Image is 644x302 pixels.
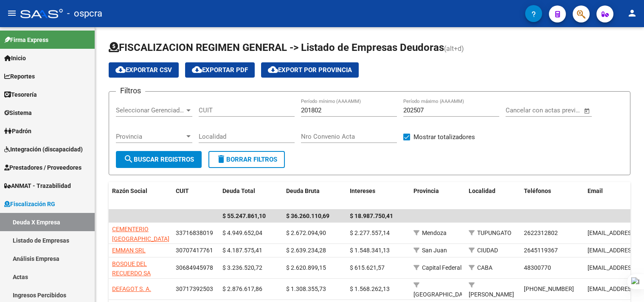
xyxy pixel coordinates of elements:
datatable-header-cell: Intereses [346,182,410,210]
span: (alt+d) [444,45,464,53]
datatable-header-cell: CUIT [172,182,219,210]
datatable-header-cell: Razón Social [109,182,172,210]
span: 2645119367 [524,247,558,254]
span: CEMENTERIO [GEOGRAPHIC_DATA] [112,226,169,242]
span: 30717392503 [176,285,213,292]
span: 33716838019 [176,229,213,236]
span: Intereses [350,187,375,194]
span: Deuda Bruta [286,187,320,194]
span: $ 4.187.575,41 [222,247,262,254]
span: Integración (discapacidad) [4,145,83,154]
datatable-header-cell: Localidad [465,182,520,210]
span: Padrón [4,126,31,136]
span: $ 2.672.094,90 [286,229,326,236]
button: Buscar Registros [116,151,202,168]
mat-icon: cloud_download [268,64,278,75]
span: 30707417761 [176,247,213,254]
iframe: Intercom live chat [615,273,636,294]
span: BOSQUE DEL RECUERDO SA [112,260,151,277]
span: 2622312802 [524,229,558,236]
span: 48300770 [524,264,551,271]
span: $ 36.260.110,69 [286,213,329,219]
span: Seleccionar Gerenciador [116,106,185,114]
span: $ 2.620.899,15 [286,264,326,271]
span: Provincia [413,187,439,194]
span: [GEOGRAPHIC_DATA] [413,291,471,298]
mat-icon: search [124,154,134,164]
mat-icon: cloud_download [115,64,126,75]
span: Mendoza [422,229,447,236]
mat-icon: cloud_download [192,64,202,75]
span: Fiscalización RG [4,199,55,209]
span: ANMAT - Trazabilidad [4,181,71,190]
span: EMMAN SRL [112,247,146,254]
span: $ 1.548.341,13 [350,247,390,254]
button: Open calendar [582,106,592,116]
h3: Filtros [116,85,145,97]
span: Prestadores / Proveedores [4,163,82,172]
span: 30684945978 [176,264,213,271]
span: Borrar Filtros [216,156,277,163]
button: Borrar Filtros [208,151,285,168]
span: $ 2.639.234,28 [286,247,326,254]
span: Firma Express [4,35,48,45]
span: Mostrar totalizadores [413,132,475,142]
mat-icon: menu [7,8,17,18]
span: $ 2.876.617,86 [222,285,262,292]
span: Tesorería [4,90,37,99]
datatable-header-cell: Provincia [410,182,465,210]
span: $ 4.949.652,04 [222,229,262,236]
span: Reportes [4,72,35,81]
span: CABA [477,264,492,271]
span: Email [588,187,603,194]
span: Exportar PDF [192,66,248,74]
button: Export por Provincia [261,62,359,78]
span: Exportar CSV [115,66,172,74]
datatable-header-cell: Deuda Bruta [283,182,346,210]
span: $ 1.568.262,13 [350,285,390,292]
span: TUPUNGATO [477,229,512,236]
span: Buscar Registros [124,156,194,163]
span: Deuda Total [222,187,255,194]
datatable-header-cell: Teléfonos [520,182,584,210]
span: $ 2.277.557,14 [350,229,390,236]
span: CIUDAD [477,247,498,254]
mat-icon: person [627,8,637,18]
span: $ 1.308.355,73 [286,285,326,292]
span: Sistema [4,108,32,117]
button: Exportar PDF [185,62,255,78]
span: $ 3.236.520,72 [222,264,262,271]
span: $ 18.987.750,41 [350,213,393,219]
span: San Juan [422,247,447,254]
span: Capital Federal [422,264,461,271]
span: Inicio [4,53,26,63]
span: Provincia [116,133,185,140]
datatable-header-cell: Deuda Total [219,182,283,210]
span: [PERSON_NAME] [469,291,514,298]
span: $ 55.247.861,10 [222,213,266,219]
span: Teléfonos [524,187,551,194]
span: CUIT [176,187,189,194]
span: Export por Provincia [268,66,352,74]
span: [PHONE_NUMBER] [524,285,574,292]
span: FISCALIZACION REGIMEN GENERAL -> Listado de Empresas Deudoras [109,42,444,53]
span: Razón Social [112,187,147,194]
span: - ospcra [67,4,102,23]
span: $ 615.621,57 [350,264,385,271]
span: Localidad [469,187,495,194]
span: DEFAGOT S. A. [112,285,151,292]
button: Exportar CSV [109,62,179,78]
mat-icon: delete [216,154,226,164]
